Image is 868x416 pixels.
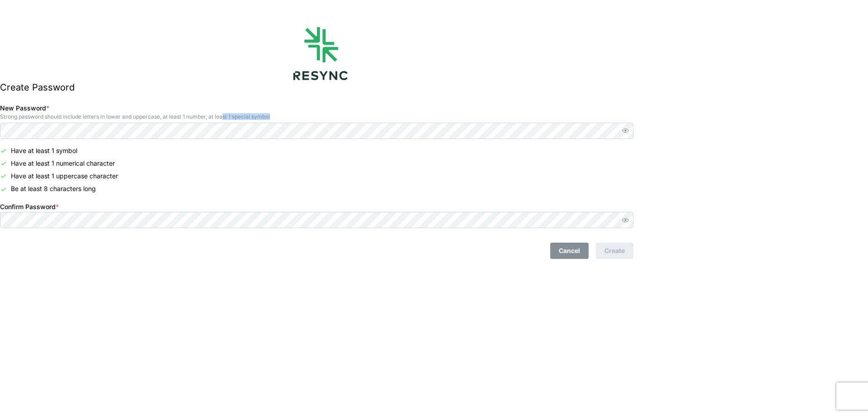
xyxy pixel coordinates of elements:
span: Cancel [559,243,580,258]
span: Create [604,243,625,258]
button: Cancel [550,243,589,259]
img: logo [293,27,348,80]
button: Create [596,243,633,259]
p: Be at least 8 characters long [11,184,96,193]
p: Have at least 1 numerical character [11,159,115,168]
p: Have at least 1 uppercase character [11,172,118,181]
p: Have at least 1 symbol [11,146,77,155]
